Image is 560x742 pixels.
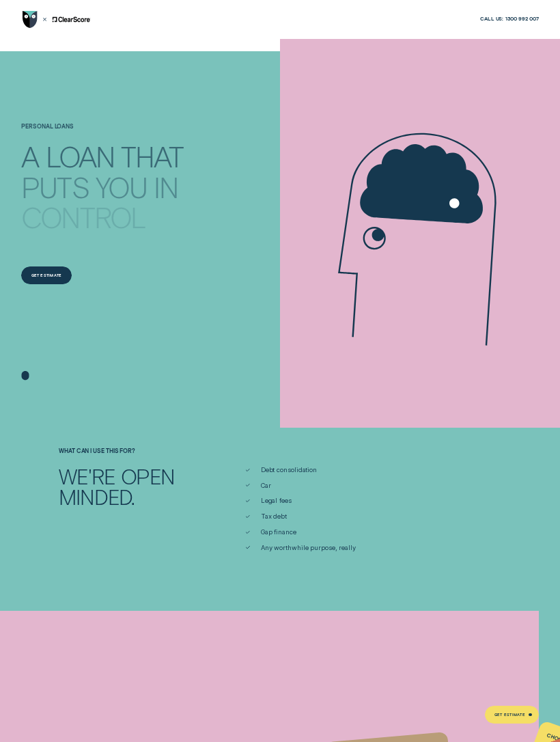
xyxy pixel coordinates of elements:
span: 1300 992 007 [505,16,539,23]
div: A [21,143,38,170]
span: Tax debt [261,512,287,521]
div: PUTS [21,174,88,201]
a: Get Estimate [21,266,71,284]
div: We're open minded. [55,466,205,508]
h1: Personal Loans [21,123,190,141]
div: THAT [121,143,183,170]
div: YOU [96,174,147,201]
h4: A LOAN THAT PUTS YOU IN CONTROL [21,138,190,219]
div: CONTROL [21,204,145,231]
a: Get Estimate [485,706,539,724]
a: Call us:1300 992 007 [480,16,539,23]
span: Car [261,482,271,491]
span: Call us: [480,16,503,23]
div: What can I use this for? [55,448,205,454]
div: LOAN [46,143,114,170]
span: Legal fees [261,497,292,506]
span: Any worthwhile purpose, really [261,544,356,553]
div: IN [154,174,178,201]
img: Wisr [23,11,37,29]
span: Gap finance [261,528,296,537]
span: Debt consolidation [261,466,317,475]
